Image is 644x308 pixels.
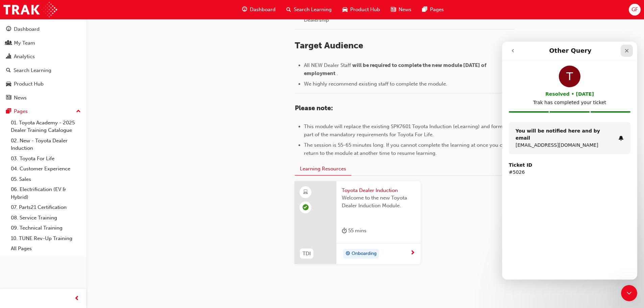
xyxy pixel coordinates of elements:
span: . [337,70,338,76]
span: up-icon [76,107,81,116]
a: All Pages [8,243,84,254]
span: target-icon [345,250,350,258]
a: 05. Sales [8,174,84,185]
a: 06. Electrification (EV & Hybrid) [8,184,84,202]
span: This module will replace the existing SPK7601 Toyota Induction (eLearning) and forms part of the ... [304,123,506,138]
span: News [399,6,411,14]
div: Search Learning [14,67,51,74]
span: We highly recommend existing staff to complete the module. [304,81,447,87]
span: Target Audience [295,40,363,51]
span: Search Learning [294,6,332,14]
span: prev-icon [74,294,79,303]
div: 55 mins [342,227,366,235]
span: duration-icon [342,227,347,235]
div: Analytics [14,53,35,61]
span: guage-icon [242,5,247,14]
div: My Team [14,39,35,47]
button: DashboardMy TeamAnalyticsSearch LearningProduct HubNews [3,22,84,105]
div: Product Hub [14,80,44,88]
span: Pages [430,6,444,14]
iframe: Intercom live chat [621,285,637,301]
a: Dashboard [3,23,84,35]
button: Pages [3,105,84,118]
a: car-iconProduct Hub [337,3,385,17]
a: Analytics [3,50,84,63]
span: GF [631,6,638,14]
a: My Team [3,37,84,49]
a: 09. Technical Training [8,223,84,233]
a: 04. Customer Experience [8,164,84,174]
span: will be required to complete the new module [DATE] of employment [304,62,487,76]
div: Pages [14,108,28,115]
button: Learning Resources [295,162,351,175]
iframe: Intercom live chat [502,42,637,280]
span: TDI [303,250,311,258]
span: news-icon [6,95,11,101]
span: Dashboard [250,6,276,14]
a: 10. TUNE Rev-Up Training [8,233,84,244]
span: learningRecordVerb_PASS-icon [303,204,309,210]
button: GF [629,4,641,16]
a: News [3,92,84,104]
a: 03. Toyota For Life [8,153,84,164]
span: guage-icon [6,26,11,32]
span: chart-icon [6,54,11,60]
span: search-icon [6,68,11,74]
span: Please note: [295,104,333,112]
span: Information to know in the first few days and weeks of employment at a Toyota Dealership [304,9,491,23]
span: next-icon [410,250,415,256]
span: All NEW Dealer Staff [304,62,351,68]
span: The session is 55-65 minutes long. If you cannot complete the learning at once you can return to ... [304,142,509,156]
a: 08. Service Training [8,213,84,223]
a: guage-iconDashboard [237,3,281,17]
span: pages-icon [422,5,427,14]
div: Dashboard [14,25,40,33]
a: 02. New - Toyota Dealer Induction [8,136,84,153]
a: pages-iconPages [417,3,449,17]
a: TDIToyota Dealer InductionWelcome to the new Toyota Dealer Induction Module.duration-icon 55 mins... [294,181,421,264]
span: people-icon [6,40,11,46]
span: Welcome to the new Toyota Dealer Induction Module. [342,194,415,209]
span: Onboarding [352,250,377,258]
a: 07. Parts21 Certification [8,202,84,213]
span: car-icon [6,81,11,87]
a: 01. Toyota Academy - 2025 Dealer Training Catalogue [8,118,84,136]
span: learningResourceType_ELEARNING-icon [303,188,308,197]
span: Product Hub [350,6,380,14]
a: Product Hub [3,78,84,90]
span: news-icon [391,5,396,14]
div: News [14,94,27,102]
a: news-iconNews [385,3,417,17]
a: Search Learning [3,64,84,77]
span: Toyota Dealer Induction [342,187,415,194]
span: car-icon [342,5,348,14]
img: Trak [3,2,57,17]
span: search-icon [286,5,291,14]
a: search-iconSearch Learning [281,3,337,17]
span: pages-icon [6,109,11,115]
